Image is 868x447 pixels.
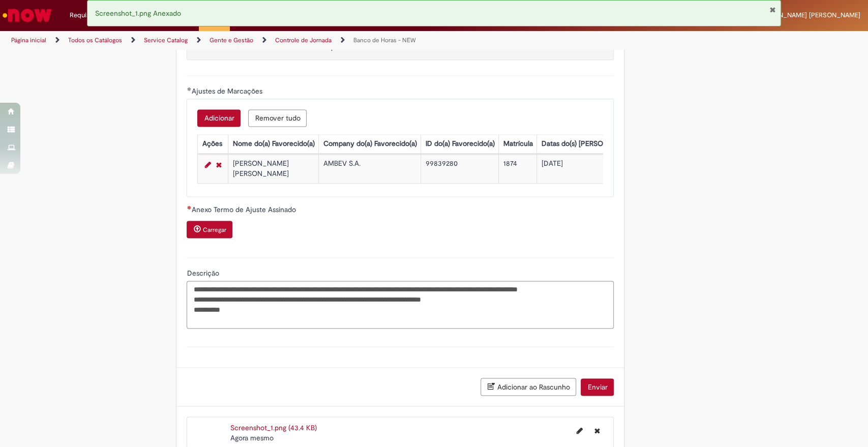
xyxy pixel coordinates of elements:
[537,154,646,183] td: [DATE]
[187,87,191,91] span: Obrigatório Preenchido
[187,269,221,278] span: Descrição
[198,134,228,153] th: Ações
[228,154,319,183] td: [PERSON_NAME] [PERSON_NAME]
[588,422,606,438] button: Excluir Screenshot_1.png
[769,6,775,14] button: Fechar Notificação
[275,36,332,44] a: Controle de Jornada
[248,109,307,127] button: Remove all rows for Ajustes de Marcações
[191,86,264,96] span: Ajustes de Marcações
[353,36,416,44] a: Banco de Horas - NEW
[319,154,421,183] td: AMBEV S.A.
[481,378,576,396] button: Adicionar ao Rascunho
[196,22,590,51] span: .
[11,36,46,44] a: Página inicial
[202,159,213,171] a: Editar Linha 1
[216,33,587,51] span: Disponibilizamos alguns dias extras após o dia 13 (data de fechamento) para ajustes para te ajuda...
[68,36,122,44] a: Todos os Catálogos
[570,422,588,438] button: Editar nome de arquivo Screenshot_1.png
[197,109,241,127] button: Add a row for Ajustes de Marcações
[187,221,232,238] button: Carregar anexo de Anexo Termo de Ajuste Assinado Required
[1,5,53,25] img: ServiceNow
[499,134,537,153] th: Matrícula
[756,11,860,19] span: [PERSON_NAME] [PERSON_NAME]
[228,134,319,153] th: Nome do(a) Favorecido(a)
[191,205,297,214] span: Anexo Termo de Ajuste Assinado
[187,205,191,210] span: Necessários
[230,433,274,442] span: Agora mesmo
[499,154,537,183] td: 1874
[202,226,226,234] small: Carregar
[8,31,571,50] ul: Trilhas de página
[187,281,614,329] textarea: Descrição
[537,134,646,153] th: Datas do(s) [PERSON_NAME](s)
[421,134,499,153] th: ID do(a) Favorecido(a)
[230,433,274,442] time: 30/09/2025 19:40:32
[70,10,105,20] span: Requisições
[213,159,224,171] a: Remover linha 1
[209,36,253,44] a: Gente e Gestão
[144,36,188,44] a: Service Catalog
[421,154,499,183] td: 99839280
[319,134,421,153] th: Company do(a) Favorecido(a)
[95,9,181,18] span: Screenshot_1.png Anexado
[581,378,614,396] button: Enviar
[230,423,317,432] a: Screenshot_1.png (43.4 KB)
